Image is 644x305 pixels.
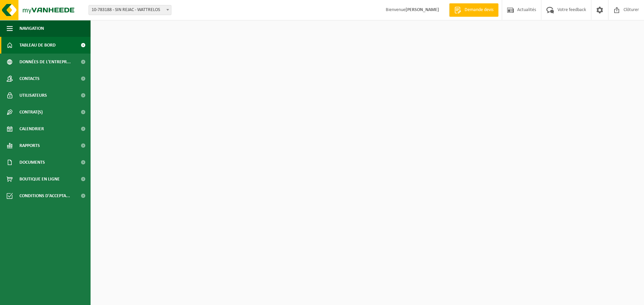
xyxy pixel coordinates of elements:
span: Demande devis [463,7,495,13]
strong: [PERSON_NAME] [406,7,439,12]
span: Utilisateurs [19,87,47,104]
span: 10-783188 - SIN REJAC - WATTRELOS [89,5,171,15]
span: Boutique en ligne [19,171,60,187]
a: Demande devis [449,3,498,17]
span: Conditions d'accepta... [19,187,70,204]
span: Documents [19,154,45,171]
span: Contacts [19,70,40,87]
span: 10-783188 - SIN REJAC - WATTRELOS [89,5,171,15]
span: Navigation [19,20,44,37]
span: Données de l'entrepr... [19,54,71,70]
span: Calendrier [19,121,44,137]
span: Tableau de bord [19,37,56,54]
span: Rapports [19,137,40,154]
span: Contrat(s) [19,104,43,121]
